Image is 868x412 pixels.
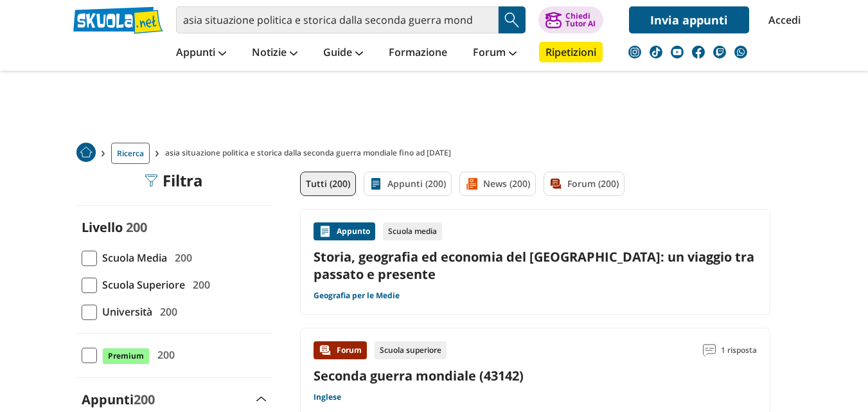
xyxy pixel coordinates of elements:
span: 200 [152,346,175,363]
input: Cerca appunti, riassunti o versioni [176,6,499,33]
img: WhatsApp [734,46,747,58]
img: Appunti filtro contenuto [369,177,382,190]
img: Home [76,143,96,162]
img: youtube [671,46,684,58]
label: Livello [82,219,123,236]
div: Forum [314,341,367,359]
a: Accedi [768,6,795,33]
a: Home [76,143,96,164]
img: Appunti contenuto [319,225,332,238]
span: 200 [134,391,155,408]
img: twitch [713,46,726,58]
img: Forum contenuto [319,344,332,357]
span: asia situazione politica e storica dalla seconda guerra mondiale fino ad [DATE] [165,143,456,164]
a: Invia appunti [629,6,749,33]
a: Storia, geografia ed economia del [GEOGRAPHIC_DATA]: un viaggio tra passato e presente [314,248,757,283]
img: Commenti lettura [703,344,716,357]
span: 200 [155,303,177,320]
a: Tutti (200) [300,172,356,196]
img: Cerca appunti, riassunti o versioni [502,10,522,30]
img: instagram [628,46,641,58]
a: Ricerca [111,143,150,164]
img: facebook [692,46,705,58]
a: Guide [320,42,366,65]
a: Forum [470,42,520,65]
a: Appunti [173,42,229,65]
div: Filtra [145,172,203,190]
img: Filtra filtri mobile [145,174,157,187]
label: Appunti [82,391,155,408]
button: ChiediTutor AI [538,6,603,33]
a: Appunti (200) [364,172,452,196]
img: Apri e chiudi sezione [256,397,267,402]
span: 1 risposta [721,341,757,359]
span: Università [97,303,152,320]
button: Search Button [499,6,526,33]
a: Ripetizioni [539,42,603,62]
span: 200 [126,219,147,236]
span: Premium [102,348,150,364]
img: News filtro contenuto [465,177,478,190]
span: Scuola Superiore [97,276,185,293]
div: Chiedi Tutor AI [565,12,596,28]
a: Forum (200) [544,172,624,196]
div: Scuola superiore [375,341,447,359]
a: Formazione [385,42,450,65]
a: Notizie [249,42,301,65]
span: 200 [170,249,192,266]
a: Geografia per le Medie [314,291,400,301]
a: News (200) [459,172,536,196]
img: tiktok [650,46,662,58]
div: Scuola media [383,222,442,240]
a: Seconda guerra mondiale (43142) [314,367,524,384]
div: Appunto [314,222,375,240]
img: Forum filtro contenuto [549,177,562,190]
span: Scuola Media [97,249,167,266]
span: 200 [188,276,210,293]
a: Inglese [314,392,341,402]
